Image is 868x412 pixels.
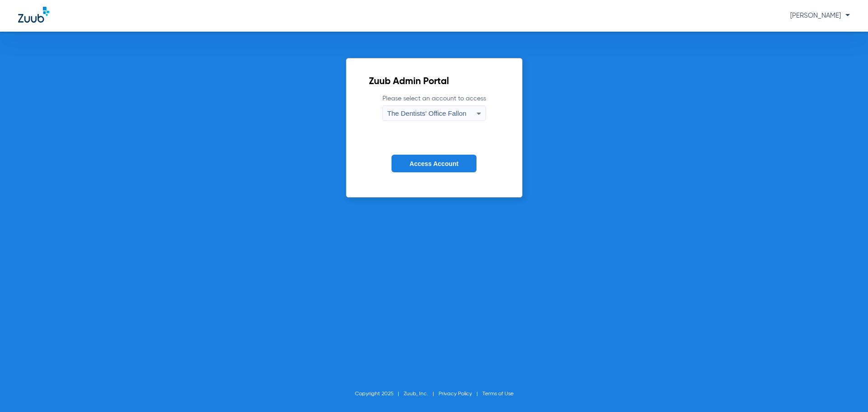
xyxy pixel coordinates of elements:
[790,12,850,19] span: [PERSON_NAME]
[392,155,476,172] button: Access Account
[404,389,439,398] li: Zuub, Inc.
[439,391,472,397] a: Privacy Policy
[18,7,49,23] img: Zuub Logo
[410,160,458,167] span: Access Account
[355,389,404,398] li: Copyright 2025
[369,77,500,86] h2: Zuub Admin Portal
[482,391,514,397] a: Terms of Use
[387,109,467,117] span: The Dentists' Office Fallon
[382,94,486,121] label: Please select an account to access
